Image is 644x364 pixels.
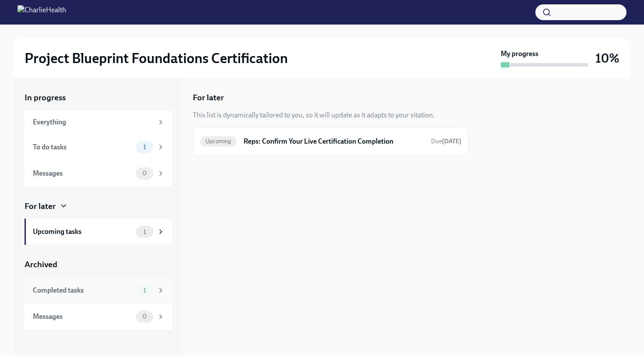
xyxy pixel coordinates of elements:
[501,49,538,59] strong: My progress
[25,259,172,270] a: Archived
[431,137,461,145] span: November 13th, 2025 09:00
[193,92,224,103] h5: For later
[138,287,151,293] span: 1
[137,313,152,320] span: 0
[442,138,461,145] strong: [DATE]
[200,138,237,145] span: Upcoming
[25,110,172,134] a: Everything
[25,201,56,212] div: For later
[244,137,424,146] h6: Reps: Confirm Your Live Certification Completion
[25,160,172,187] a: Messages0
[25,134,172,160] a: To do tasks1
[138,144,151,150] span: 1
[193,110,435,120] div: This list is dynamically tailored to you, so it will update as it adapts to your sitation.
[137,170,152,177] span: 0
[33,312,132,322] div: Messages
[33,117,153,127] div: Everything
[25,304,172,330] a: Messages0
[25,277,172,304] a: Completed tasks1
[33,169,132,178] div: Messages
[25,219,172,245] a: Upcoming tasks1
[33,286,132,295] div: Completed tasks
[25,49,288,67] h2: Project Blueprint Foundations Certification
[25,92,172,103] a: In progress
[25,201,172,212] a: For later
[431,138,461,145] span: Due
[33,227,132,237] div: Upcoming tasks
[18,5,66,19] img: CharlieHealth
[595,50,619,66] h3: 10%
[138,229,151,235] span: 1
[33,142,132,152] div: To do tasks
[200,134,461,148] a: UpcomingReps: Confirm Your Live Certification CompletionDue[DATE]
